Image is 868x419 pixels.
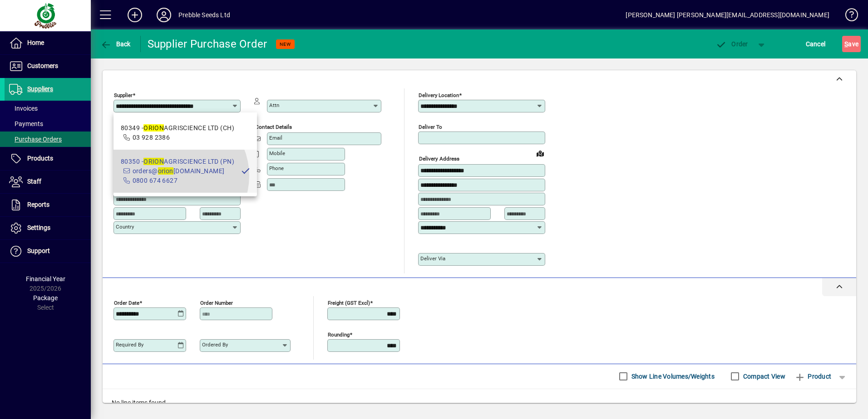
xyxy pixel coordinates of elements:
a: Products [5,147,91,170]
mat-label: Order date [114,299,139,306]
mat-label: Country [116,224,134,230]
a: Staff [5,171,91,193]
mat-label: Delivery Location [419,92,459,98]
mat-label: Supplier [114,92,133,98]
div: Supplier Purchase Order [148,37,267,51]
mat-label: Attn [269,102,279,108]
span: S [844,40,848,48]
a: Payments [5,116,91,132]
span: Customers [27,62,58,69]
a: Purchase Orders [5,132,91,147]
a: View on map [533,146,547,161]
button: Cancel [804,36,828,52]
span: Purchase Orders [9,136,62,143]
div: No line items found [103,389,856,417]
mat-label: Freight (GST excl) [328,299,370,306]
button: Order [711,36,753,52]
span: Financial Year [26,275,65,283]
span: NEW [280,41,291,47]
div: [PERSON_NAME] [PERSON_NAME][EMAIL_ADDRESS][DOMAIN_NAME] [626,8,829,22]
mat-label: Required by [116,341,143,348]
span: Products [27,155,53,162]
span: Settings [27,224,50,231]
a: Home [5,32,91,54]
span: Package [33,294,58,302]
a: Reports [5,194,91,216]
mat-label: Deliver To [419,124,442,130]
span: Cancel [806,37,826,51]
span: ave [844,37,858,51]
label: Show Line Volumes/Weights [630,372,715,381]
a: Settings [5,217,91,239]
span: Payments [9,120,43,127]
mat-label: Ordered by [202,341,228,348]
span: Invoices [9,105,38,112]
button: Add [120,7,149,23]
mat-label: Rounding [328,331,350,337]
mat-label: Deliver via [420,255,445,262]
button: Back [98,36,133,52]
a: Knowledge Base [838,2,857,31]
mat-label: Order number [200,299,233,306]
mat-label: Mobile [269,150,285,156]
span: Reports [27,201,49,208]
span: Suppliers [27,85,53,93]
a: Invoices [5,101,91,116]
button: Profile [149,7,178,23]
span: Home [27,39,44,46]
span: Staff [27,178,41,185]
a: Support [5,240,91,263]
button: Save [842,36,861,52]
span: Support [27,247,50,254]
label: Compact View [741,372,785,381]
span: Order [716,40,748,48]
span: Back [100,40,131,48]
a: Customers [5,55,91,78]
mat-label: Email [269,135,282,141]
app-page-header-button: Back [91,36,141,52]
div: Prebble Seeds Ltd [178,8,230,22]
mat-label: Phone [269,165,284,171]
mat-label: Order from [114,124,141,130]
